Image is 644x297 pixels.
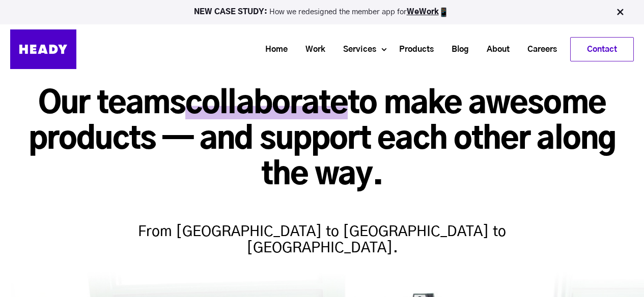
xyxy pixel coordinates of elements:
h4: From [GEOGRAPHIC_DATA] to [GEOGRAPHIC_DATA] to [GEOGRAPHIC_DATA]. [124,204,521,256]
a: Services [330,40,381,59]
h1: Our teams to make awesome products — and support each other along the way. [10,86,634,193]
a: Blog [439,40,474,59]
span: collaborate [185,89,348,119]
a: Contact [571,38,633,61]
img: Close Bar [615,7,625,17]
a: Careers [515,40,562,59]
a: WeWork [407,8,439,16]
img: app emoji [439,7,449,17]
strong: NEW CASE STUDY: [194,8,269,16]
p: How we redesigned the member app for [5,7,639,17]
a: About [474,40,515,59]
img: Heady_Logo_Web-01 (1) [10,29,76,69]
a: Work [293,40,330,59]
a: Products [386,40,439,59]
a: Home [253,40,293,59]
div: Navigation Menu [87,37,634,61]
